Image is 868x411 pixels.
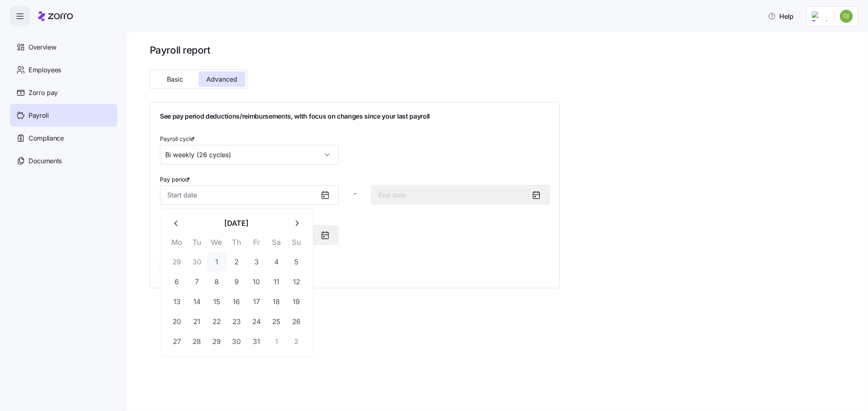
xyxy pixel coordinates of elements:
button: 30 September 2025 [187,252,207,272]
a: Documents [10,149,117,172]
button: 18 October 2025 [267,292,286,311]
button: 6 October 2025 [167,272,187,292]
a: Zorro pay [10,81,117,104]
button: 23 October 2025 [227,312,247,331]
th: Sa [267,236,286,252]
th: Tu [187,236,207,252]
span: Compliance [28,133,64,143]
span: Documents [28,156,62,166]
button: 21 October 2025 [187,312,207,331]
button: 19 October 2025 [287,292,306,311]
span: Help [768,11,794,21]
button: 12 October 2025 [287,272,306,292]
button: 30 October 2025 [227,332,247,351]
button: 8 October 2025 [207,272,227,292]
img: ebbf617f566908890dfd872f8ec40b3c [840,10,853,23]
button: 7 October 2025 [187,272,207,292]
button: 3 October 2025 [247,252,267,272]
input: End date [371,185,550,205]
th: We [207,236,227,252]
a: Payroll [10,104,117,127]
th: Mo [167,236,187,252]
a: Compliance [10,127,117,149]
img: Employer logo [812,11,828,21]
button: [DATE] [186,214,287,233]
button: 5 October 2025 [287,252,306,272]
input: Payroll cycle [160,145,339,164]
span: Basic [167,76,184,82]
label: Payroll cycle [160,134,197,143]
button: 22 October 2025 [207,312,227,331]
button: 10 October 2025 [247,272,267,292]
button: 28 October 2025 [187,332,207,351]
button: 26 October 2025 [287,312,306,331]
input: Start date [160,185,339,205]
span: Advanced [207,76,238,82]
button: 29 October 2025 [207,332,227,351]
label: Pay period [160,175,192,184]
span: Zorro pay [28,88,58,98]
span: Employees [28,65,61,75]
a: Overview [10,36,117,58]
th: Fr [247,236,267,252]
button: 20 October 2025 [167,312,187,331]
th: Th [227,236,247,252]
a: Employees [10,58,117,81]
button: 27 October 2025 [167,332,187,351]
button: 2 October 2025 [227,252,247,272]
button: 17 October 2025 [247,292,267,311]
h1: Payroll report [150,44,560,56]
button: 1 October 2025 [207,252,227,272]
button: 15 October 2025 [207,292,227,311]
button: 2 November 2025 [287,332,306,351]
h1: See pay period deductions/reimbursements, with focus on changes since your last payroll [160,112,550,121]
button: 11 October 2025 [267,272,286,292]
span: Overview [28,42,56,52]
button: 31 October 2025 [247,332,267,351]
button: 9 October 2025 [227,272,247,292]
span: - [354,188,356,199]
th: Su [286,236,306,252]
button: 14 October 2025 [187,292,207,311]
button: Help [761,8,800,24]
button: 13 October 2025 [167,292,187,311]
button: 24 October 2025 [247,312,267,331]
button: 29 September 2025 [167,252,187,272]
button: 4 October 2025 [267,252,286,272]
span: Payroll [28,110,49,121]
button: 1 November 2025 [267,332,286,351]
button: 16 October 2025 [227,292,247,311]
button: 25 October 2025 [267,312,286,331]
